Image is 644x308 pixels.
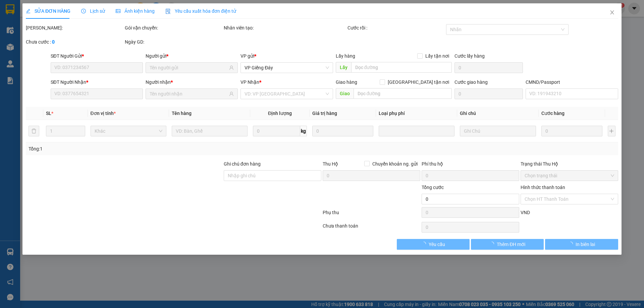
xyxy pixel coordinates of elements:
[347,24,445,32] div: Cước rồi :
[8,46,88,57] b: GỬI : VP Giếng Đáy
[46,111,52,116] span: SL
[576,241,595,248] span: In biên lai
[322,222,421,234] div: Chưa thanh toán
[541,111,565,116] span: Cước hàng
[354,88,452,99] input: Dọc đường
[116,8,155,14] span: Ảnh kiện hàng
[224,24,346,32] div: Nhân viên tạo:
[454,88,523,99] input: Cước giao hàng
[146,78,238,86] div: Người nhận
[26,9,31,13] span: edit
[608,126,615,136] button: plus
[489,242,497,246] span: loading
[397,239,470,250] button: Yêu cầu
[29,126,39,136] button: delete
[81,9,86,13] span: clock-circle
[336,53,355,59] span: Lấy hàng
[497,241,525,248] span: Thêm ĐH mới
[603,3,622,22] button: Close
[521,160,618,168] div: Trạng thái Thu Hộ
[422,185,444,190] span: Tổng cước
[545,239,618,250] button: In biên lai
[125,24,222,32] div: Gói vận chuyển:
[91,111,116,116] span: Đơn vị tính
[421,242,429,246] span: loading
[26,24,123,32] div: [PERSON_NAME]:
[423,52,452,60] span: Lấy tận nơi
[95,126,162,136] span: Khác
[229,91,234,96] span: user
[526,78,618,86] div: CMND/Passport
[351,62,452,73] input: Dọc đường
[51,78,143,86] div: SĐT Người Nhận
[224,170,321,181] input: Ghi chú đơn hàng
[224,161,261,167] label: Ghi chú đơn hàng
[385,78,452,86] span: [GEOGRAPHIC_DATA] tận nơi
[172,111,192,116] span: Tên hàng
[29,145,249,152] div: Tổng: 1
[165,9,171,14] img: icon
[454,62,523,73] input: Cước lấy hàng
[241,79,260,85] span: VP Nhận
[322,209,421,221] div: Phụ thu
[568,242,576,246] span: loading
[268,111,292,116] span: Định lượng
[323,161,338,167] span: Thu Hộ
[521,185,565,190] label: Hình thức thanh toán
[125,38,222,46] div: Ngày GD:
[51,52,143,60] div: SĐT Người Gửi
[241,52,333,60] div: VP gửi
[26,38,123,46] div: Chưa cước :
[300,126,307,136] span: kg
[146,52,238,60] div: Người gửi
[172,126,248,136] input: VD: Bàn, Ghế
[150,64,228,71] input: Tên người gửi
[541,126,602,136] input: 0
[376,107,457,120] th: Loại phụ phí
[150,90,228,98] input: Tên người nhận
[245,63,329,73] span: VP Giếng Đáy
[521,210,530,215] span: VND
[63,16,280,25] li: 271 - [PERSON_NAME] - [GEOGRAPHIC_DATA] - [GEOGRAPHIC_DATA]
[458,107,539,120] th: Ghi chú
[165,8,236,14] span: Yêu cầu xuất hóa đơn điện tử
[336,88,354,99] span: Giao
[116,9,120,13] span: picture
[460,126,536,136] input: Ghi Chú
[26,8,70,14] span: SỬA ĐƠN HÀNG
[52,39,55,45] b: 0
[312,111,337,116] span: Giá trị hàng
[229,65,234,70] span: user
[8,8,59,42] img: logo.jpg
[429,241,445,248] span: Yêu cầu
[454,53,485,59] label: Cước lấy hàng
[422,160,519,170] div: Phí thu hộ
[370,160,420,168] span: Chuyển khoản ng. gửi
[454,79,488,85] label: Cước giao hàng
[336,79,357,85] span: Giao hàng
[525,171,614,181] span: Chọn trạng thái
[471,239,544,250] button: Thêm ĐH mới
[336,62,351,73] span: Lấy
[609,10,615,15] span: close
[312,126,373,136] input: 0
[81,8,105,14] span: Lịch sử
